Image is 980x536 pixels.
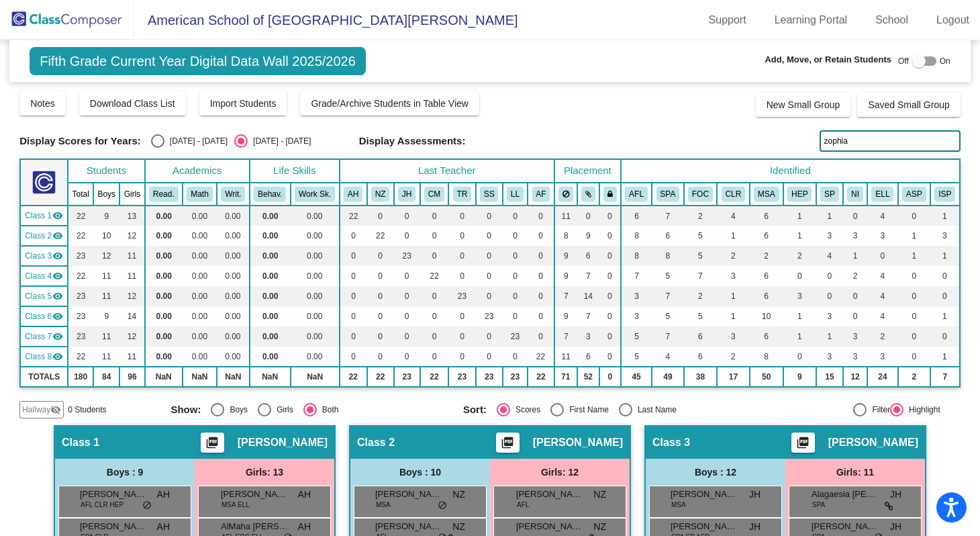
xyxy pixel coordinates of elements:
td: 0 [843,286,867,306]
td: 0 [367,246,394,266]
td: 0 [599,306,621,326]
td: 0.00 [217,326,250,347]
td: 0 [420,306,449,326]
td: 0 [816,266,843,286]
td: 0.00 [291,266,340,286]
button: CM [424,187,444,202]
td: 0.00 [217,286,250,306]
button: SP [820,187,839,202]
mat-icon: visibility [52,291,63,302]
td: 4 [867,266,898,286]
td: 1 [843,246,867,266]
td: 11 [93,326,119,347]
td: 3 [717,266,749,286]
td: 0.00 [291,286,340,306]
td: 0 [340,226,367,246]
td: 4 [867,306,898,326]
td: 0 [394,326,420,347]
td: 9 [577,226,599,246]
td: 0.00 [291,226,340,246]
button: TR [453,187,472,202]
span: Class 2 [25,230,52,242]
td: 0 [448,206,475,226]
button: ELL [871,187,893,202]
td: 0 [930,266,960,286]
td: 0 [898,286,930,306]
td: 9 [93,206,119,226]
td: 0 [394,226,420,246]
td: 0 [503,206,528,226]
th: Girls [119,183,144,206]
td: 0.00 [250,306,291,326]
td: 6 [750,266,783,286]
td: 13 [119,206,144,226]
td: 4 [717,206,749,226]
td: 0 [528,286,554,306]
td: 1 [717,286,749,306]
th: LilliAnn Lucas [503,183,528,206]
th: Focus concerns [684,183,718,206]
td: 14 [119,306,144,326]
td: 23 [68,286,93,306]
td: 0 [394,206,420,226]
span: Notes [30,98,55,109]
td: 6 [750,326,783,347]
td: 0.00 [217,266,250,286]
span: Class 4 [25,270,52,282]
th: Involved with Counselors regularly inside the school day [717,183,749,206]
td: 7 [577,306,599,326]
td: 0 [503,306,528,326]
td: 0 [420,326,449,347]
th: Chad Martin [420,183,449,206]
td: 0 [448,226,475,246]
td: 22 [367,226,394,246]
td: 0 [816,286,843,306]
div: [DATE] - [DATE] [248,135,311,147]
mat-icon: visibility [52,311,63,322]
td: 0 [394,286,420,306]
span: New Small Group [767,99,840,110]
td: 7 [554,286,577,306]
td: 0 [528,306,554,326]
td: 0 [503,266,528,286]
td: 10 [750,306,783,326]
td: 0 [898,266,930,286]
td: 3 [930,226,960,246]
span: Import Students [210,98,277,109]
td: 0.00 [145,326,183,347]
th: Sarah Smith [476,183,503,206]
th: Modern Standard Arabic [750,183,783,206]
td: 6 [621,206,652,226]
td: 8 [652,246,683,266]
button: Import Students [199,91,287,116]
th: Parent is Staff Member [816,183,843,206]
td: 2 [843,266,867,286]
th: Academics [145,159,250,183]
th: English Language Learner [867,183,898,206]
td: 22 [68,266,93,286]
td: 6 [750,286,783,306]
th: Placement [554,159,621,183]
td: 0 [528,206,554,226]
button: MSA [754,187,779,202]
button: ASP [902,187,926,202]
td: 4 [816,246,843,266]
td: 2 [750,246,783,266]
input: Search... [820,130,961,152]
th: Nick Zarter [367,183,394,206]
td: 3 [816,306,843,326]
td: 9 [554,246,577,266]
td: 0 [528,326,554,347]
td: 0.00 [183,306,217,326]
th: Spanish [652,183,683,206]
span: Class 6 [25,310,52,322]
td: 23 [503,326,528,347]
td: 0.00 [291,326,340,347]
button: HEP [787,187,812,202]
td: 23 [394,246,420,266]
button: ISP [934,187,955,202]
span: Class 1 [25,210,52,222]
td: 0.00 [145,286,183,306]
td: 1 [816,206,843,226]
td: 0 [420,206,449,226]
